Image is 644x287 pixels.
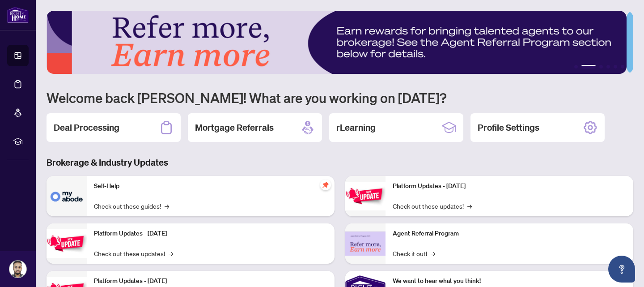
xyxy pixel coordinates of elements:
a: Check out these updates!→ [94,248,173,258]
p: Self-Help [94,181,327,191]
button: 5 [614,65,617,69]
h2: Deal Processing [54,121,119,134]
span: → [431,248,435,258]
img: Profile Icon [9,261,26,278]
button: Open asap [608,256,635,283]
span: → [165,201,169,211]
a: Check out these updates!→ [393,201,472,211]
img: Slide 1 [47,11,627,74]
button: 3 [599,65,603,69]
p: Platform Updates - [DATE] [94,276,327,286]
p: Agent Referral Program [393,229,626,239]
p: Platform Updates - [DATE] [94,229,327,239]
img: Self-Help [47,176,87,216]
button: 1 [574,65,578,69]
img: Platform Updates - September 16, 2025 [47,229,87,257]
h3: Brokerage & Industry Updates [47,156,633,169]
span: → [467,201,472,211]
p: Platform Updates - [DATE] [393,181,626,191]
h2: Mortgage Referrals [195,121,274,134]
h2: rLearning [336,121,376,134]
img: Platform Updates - June 23, 2025 [345,182,386,210]
h2: Profile Settings [478,121,539,134]
img: Agent Referral Program [345,231,386,256]
img: logo [7,7,29,23]
button: 2 [581,65,596,69]
button: 6 [621,65,624,69]
span: pushpin [320,180,331,190]
span: → [169,248,173,258]
button: 4 [606,65,610,69]
a: Check it out!→ [393,248,435,258]
p: We want to hear what you think! [393,276,626,286]
h1: Welcome back [PERSON_NAME]! What are you working on [DATE]? [47,89,633,106]
a: Check out these guides!→ [94,201,169,211]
